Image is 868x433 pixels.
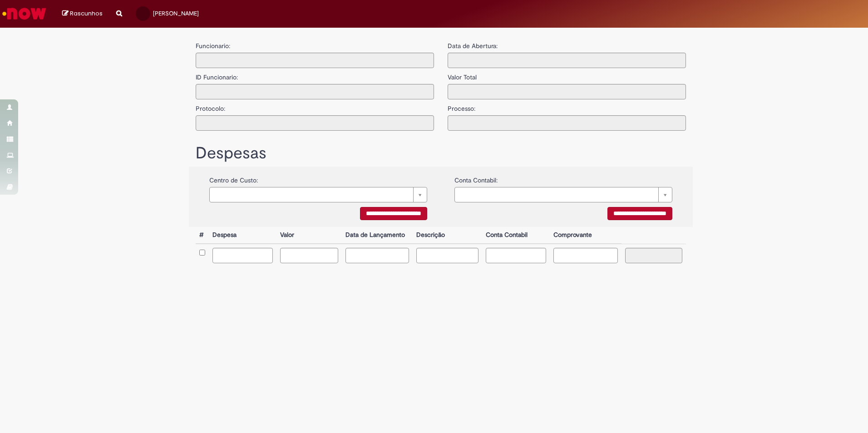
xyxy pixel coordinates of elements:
[196,227,209,244] th: #
[454,171,498,185] label: Conta Contabil:
[448,68,477,82] label: Valor Total
[1,5,48,23] img: ServiceNow
[62,10,103,18] a: Rascunhos
[209,187,427,202] a: Limpar campo {0}
[550,227,622,244] th: Comprovante
[70,9,103,18] span: Rascunhos
[342,227,413,244] th: Data de Lançamento
[209,227,276,244] th: Despesa
[153,10,199,17] span: [PERSON_NAME]
[482,227,550,244] th: Conta Contabil
[196,68,238,82] label: ID Funcionario:
[196,144,686,162] h1: Despesas
[448,41,498,50] label: Data de Abertura:
[196,99,225,113] label: Protocolo:
[413,227,482,244] th: Descrição
[276,227,341,244] th: Valor
[454,187,672,202] a: Limpar campo {0}
[196,41,230,50] label: Funcionario:
[448,99,475,113] label: Processo:
[209,171,258,185] label: Centro de Custo:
